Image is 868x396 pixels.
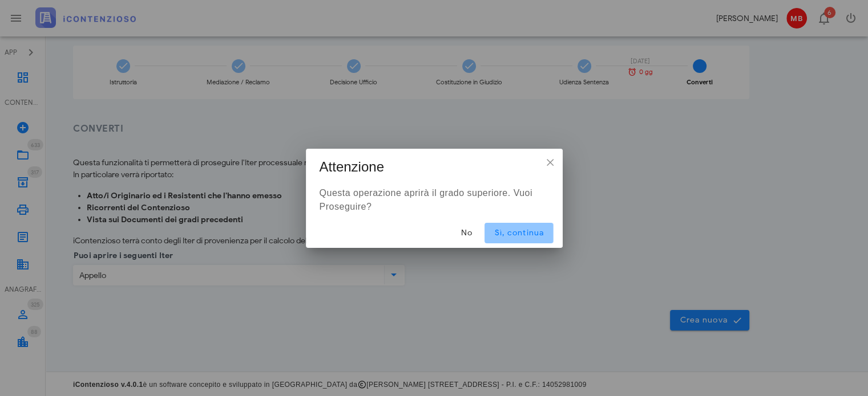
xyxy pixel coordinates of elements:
[485,223,553,243] button: Sì, continua
[546,158,555,167] div: ×
[457,228,475,238] span: No
[448,223,485,243] button: No
[494,228,544,238] span: Sì, continua
[320,158,384,176] h3: Attenzione
[306,182,563,218] div: Questa operazione aprirà il grado superiore. Vuoi Proseguire?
